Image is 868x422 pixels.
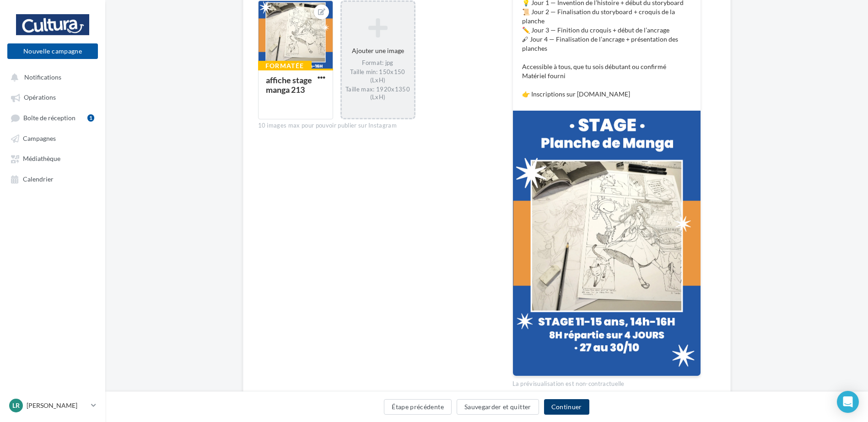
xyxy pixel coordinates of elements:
[258,61,312,71] div: Formatée
[5,171,100,187] a: Calendrier
[384,399,452,415] button: Étape précédente
[23,134,56,142] span: Campagnes
[23,175,54,183] span: Calendrier
[23,155,60,163] span: Médiathèque
[24,94,56,101] span: Opérations
[7,397,98,414] a: LR [PERSON_NAME]
[23,114,75,122] span: Boîte de réception
[266,75,312,95] div: affiche stage manga 213
[7,43,98,59] button: Nouvelle campagne
[24,73,61,81] span: Notifications
[87,114,94,122] div: 1
[27,401,87,410] p: [PERSON_NAME]
[258,122,498,130] div: 10 images max pour pouvoir publier sur Instagram
[837,391,859,413] div: Open Intercom Messenger
[5,150,100,166] a: Médiathèque
[5,130,100,146] a: Campagnes
[12,401,20,410] span: LR
[5,89,100,105] a: Opérations
[5,109,100,126] a: Boîte de réception1
[512,376,701,388] div: La prévisualisation est non-contractuelle
[5,69,96,85] button: Notifications
[544,399,589,415] button: Continuer
[457,399,539,415] button: Sauvegarder et quitter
